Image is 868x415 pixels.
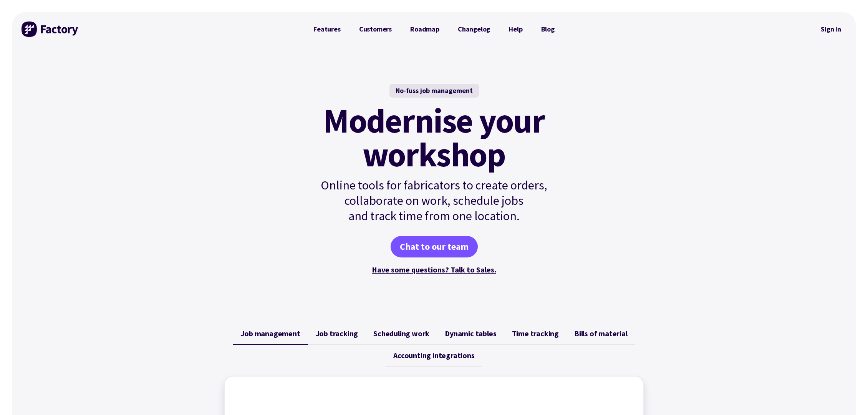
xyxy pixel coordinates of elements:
a: Chat to our team [391,236,478,257]
a: Changelog [449,22,499,37]
span: Dynamic tables [445,329,496,338]
a: Sign in [815,20,846,38]
span: Bills of material [574,329,628,338]
p: Online tools for fabricators to create orders, collaborate on work, schedule jobs and track time ... [304,178,564,224]
a: Blog [532,22,564,37]
nav: Primary Navigation [304,22,564,37]
mark: Modernise your workshop [323,104,545,171]
a: Customers [350,22,401,37]
span: Time tracking [512,329,559,338]
a: Features [304,22,350,37]
iframe: Chat Widget [830,378,868,415]
a: Roadmap [401,22,449,37]
span: Job tracking [316,329,358,338]
img: Factory [22,22,79,37]
span: Accounting integrations [393,351,474,360]
span: Job management [240,329,300,338]
nav: Secondary Navigation [815,20,846,38]
div: No-fuss job management [389,84,479,98]
span: Scheduling work [373,329,429,338]
a: Have some questions? Talk to Sales. [372,265,496,274]
a: Help [499,22,532,37]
